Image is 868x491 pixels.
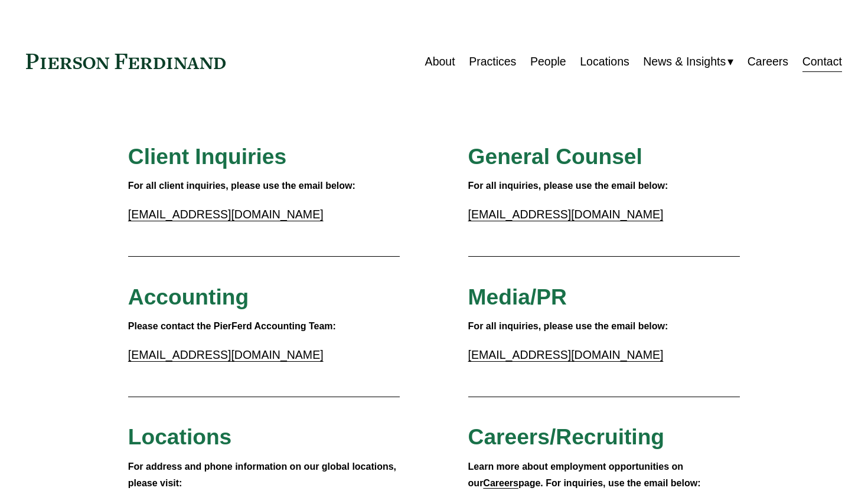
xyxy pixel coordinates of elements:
[128,424,231,449] span: Locations
[468,208,664,221] a: [EMAIL_ADDRESS][DOMAIN_NAME]
[128,284,249,309] span: Accounting
[468,461,686,489] strong: Learn more about employment opportunities on our
[128,181,355,191] strong: For all client inquiries, please use the email below:
[468,181,668,191] strong: For all inquiries, please use the email below:
[483,478,518,488] a: Careers
[468,348,664,361] a: [EMAIL_ADDRESS][DOMAIN_NAME]
[518,478,701,488] strong: page. For inquiries, use the email below:
[802,50,842,73] a: Contact
[530,50,566,73] a: People
[580,50,629,73] a: Locations
[128,144,286,169] span: Client Inquiries
[469,50,516,73] a: Practices
[468,321,668,331] strong: For all inquiries, please use the email below:
[643,50,733,73] a: folder dropdown
[468,424,664,449] span: Careers/Recruiting
[128,461,399,489] strong: For address and phone information on our global locations, please visit:
[468,144,642,169] span: General Counsel
[128,348,324,361] a: [EMAIL_ADDRESS][DOMAIN_NAME]
[128,321,336,331] strong: Please contact the PierFerd Accounting Team:
[425,50,455,73] a: About
[643,51,726,72] span: News & Insights
[468,284,567,309] span: Media/PR
[128,208,324,221] a: [EMAIL_ADDRESS][DOMAIN_NAME]
[748,50,788,73] a: Careers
